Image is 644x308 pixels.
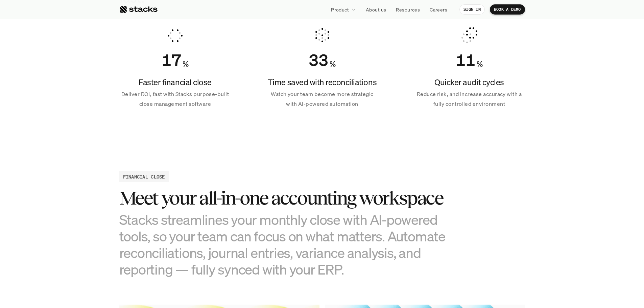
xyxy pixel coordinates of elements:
[396,6,420,13] p: Resources
[430,6,447,13] p: Careers
[119,188,457,209] h3: Meet your all-in-one accounting workspace
[490,4,525,15] a: BOOK A DEMO
[331,6,349,13] p: Product
[266,77,378,88] h4: Time saved with reconciliations
[183,58,189,70] h4: %
[456,50,475,70] div: Counter ends at 33
[459,4,485,15] a: SIGN IN
[119,211,457,278] h3: Stacks streamlines your monthly close with AI-powered tools, so your team can focus on what matte...
[366,6,386,13] p: About us
[413,77,525,88] h4: Quicker audit cycles
[266,89,378,109] p: Watch your team become more strategic with AI-powered automation
[494,7,521,12] p: BOOK A DEMO
[309,50,328,70] div: Counter ends at 96
[119,89,231,109] p: Deliver ROI, fast with Stacks purpose-built close management software
[330,58,336,70] h4: %
[80,157,110,161] a: Privacy Policy
[392,3,424,16] a: Resources
[463,7,481,12] p: SIGN IN
[119,77,231,88] h4: Faster financial close
[162,50,181,70] div: Counter ends at 50
[362,3,390,16] a: About us
[477,58,483,70] h4: %
[426,3,451,16] a: Careers
[413,89,525,109] p: Reduce risk, and increase accuracy with a fully controlled environment
[123,173,165,180] h2: FINANCIAL CLOSE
